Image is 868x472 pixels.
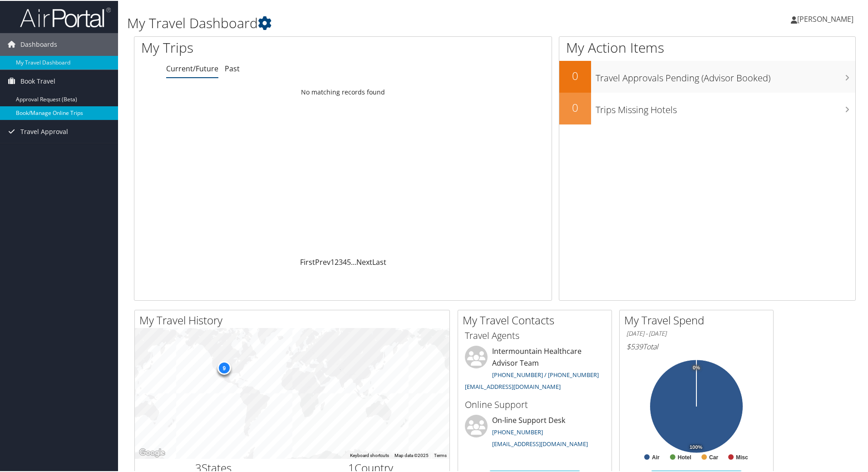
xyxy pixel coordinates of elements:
[20,32,57,55] span: Dashboards
[626,341,643,351] span: $539
[141,37,371,56] h1: My Trips
[559,60,855,92] a: 0Travel Approvals Pending (Advisor Booked)
[463,312,612,327] h2: My Travel Contacts
[335,256,339,266] a: 2
[347,256,351,266] a: 5
[624,312,773,327] h2: My Travel Spend
[626,341,766,351] h6: Total
[137,446,167,458] a: Open this area in Google Maps (opens a new window)
[626,328,766,337] h6: [DATE] - [DATE]
[797,13,853,23] span: [PERSON_NAME]
[460,414,609,451] li: On-line Support Desk
[20,69,55,92] span: Book Travel
[652,453,660,460] text: Air
[134,83,552,99] td: No matching records found
[559,67,591,83] h2: 0
[492,370,599,378] a: [PHONE_NUMBER] / [PHONE_NUMBER]
[559,37,855,56] h1: My Action Items
[492,427,543,435] a: [PHONE_NUMBER]
[465,382,561,390] a: [EMAIL_ADDRESS][DOMAIN_NAME]
[736,453,748,460] text: Misc
[330,256,335,266] a: 1
[300,256,315,266] a: First
[690,444,702,449] tspan: 100%
[678,453,691,460] text: Hotel
[395,452,429,457] span: Map data ©2025
[166,63,218,73] a: Current/Future
[434,452,447,457] a: Terms (opens in new tab)
[460,345,609,393] li: Intermountain Healthcare Advisor Team
[217,360,231,374] div: 9
[315,256,330,266] a: Prev
[351,256,356,266] span: …
[225,63,240,73] a: Past
[465,397,605,410] h3: Online Support
[343,256,347,266] a: 4
[356,256,372,266] a: Next
[465,328,605,341] h3: Travel Agents
[596,66,855,84] h3: Travel Approvals Pending (Advisor Booked)
[559,92,855,124] a: 0Trips Missing Hotels
[791,5,863,32] a: [PERSON_NAME]
[372,256,386,266] a: Last
[350,452,389,458] button: Keyboard shortcuts
[709,453,718,460] text: Car
[559,99,591,114] h2: 0
[492,439,588,447] a: [EMAIL_ADDRESS][DOMAIN_NAME]
[20,6,111,27] img: airportal-logo.png
[137,446,167,458] img: Google
[693,364,700,370] tspan: 0%
[339,256,343,266] a: 3
[139,312,449,327] h2: My Travel History
[127,13,617,32] h1: My Travel Dashboard
[20,119,68,142] span: Travel Approval
[596,98,855,115] h3: Trips Missing Hotels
